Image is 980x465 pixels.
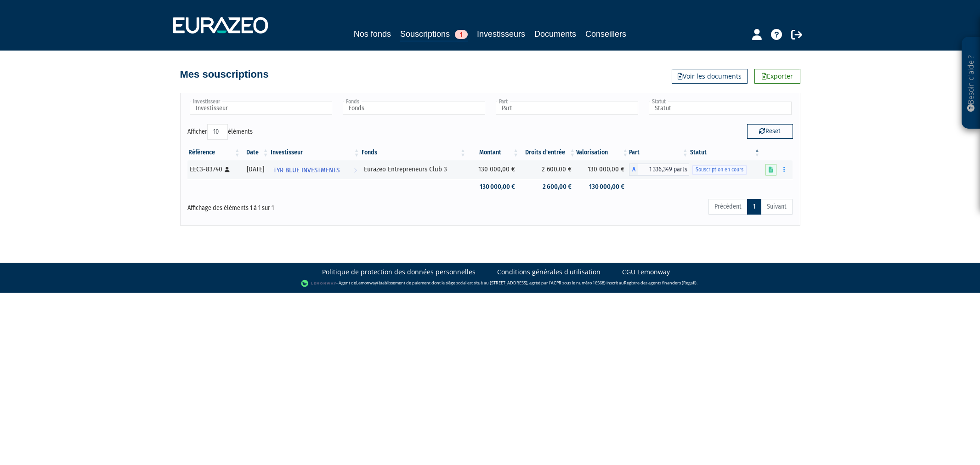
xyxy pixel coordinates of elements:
[455,30,468,39] span: 1
[354,162,357,179] i: Voir l'investisseur
[273,162,340,179] span: TYR BLUE INVESTMENTS
[754,69,800,84] a: Exporter
[689,145,761,160] th: Statut : activer pour trier la colonne par ordre d&eacute;croissant
[187,198,432,213] div: Affichage des éléments 1 à 1 sur 1
[467,160,520,179] td: 130 000,00 €
[629,164,638,176] span: A
[576,160,629,179] td: 130 000,00 €
[225,167,230,172] i: [Français] Personne physique
[747,124,793,139] button: Reset
[400,28,468,42] a: Souscriptions1
[270,160,361,179] a: TYR BLUE INVESTMENTS
[629,145,689,160] th: Part: activer pour trier la colonne par ordre croissant
[497,267,600,277] a: Conditions générales d'utilisation
[576,145,629,160] th: Valorisation: activer pour trier la colonne par ordre croissant
[672,69,748,84] a: Voir les documents
[585,28,626,40] a: Conseillers
[356,280,377,286] a: Lemonway
[190,164,238,174] div: EEC3-83740
[187,145,241,160] th: Référence : activer pour trier la colonne par ordre croissant
[301,279,336,288] img: logo-lemonway.png
[622,267,670,277] a: CGU Lemonway
[244,164,266,174] div: [DATE]
[966,42,976,125] p: Besoin d'aide ?
[207,124,228,140] select: Afficheréléments
[241,145,270,160] th: Date: activer pour trier la colonne par ordre croissant
[187,124,253,140] label: Afficher éléments
[534,28,576,40] a: Documents
[747,199,761,215] a: 1
[576,179,629,195] td: 130 000,00 €
[467,145,520,160] th: Montant: activer pour trier la colonne par ordre croissant
[520,179,576,195] td: 2 600,00 €
[9,279,971,288] div: - Agent de (établissement de paiement dont le siège social est situé au [STREET_ADDRESS], agréé p...
[638,164,689,176] span: 1 336,349 parts
[467,179,520,195] td: 130 000,00 €
[361,145,467,160] th: Fonds: activer pour trier la colonne par ordre croissant
[624,280,697,286] a: Registre des agents financiers (Regafi)
[173,17,268,34] img: 1732889491-logotype_eurazeo_blanc_rvb.png
[520,160,576,179] td: 2 600,00 €
[270,145,361,160] th: Investisseur: activer pour trier la colonne par ordre croissant
[629,164,689,176] div: A - Eurazeo Entrepreneurs Club 3
[692,165,747,174] span: Souscription en cours
[180,69,269,80] h4: Mes souscriptions
[520,145,576,160] th: Droits d'entrée: activer pour trier la colonne par ordre croissant
[364,164,464,174] div: Eurazeo Entrepreneurs Club 3
[354,28,391,40] a: Nos fonds
[322,267,476,277] a: Politique de protection des données personnelles
[477,28,525,40] a: Investisseurs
